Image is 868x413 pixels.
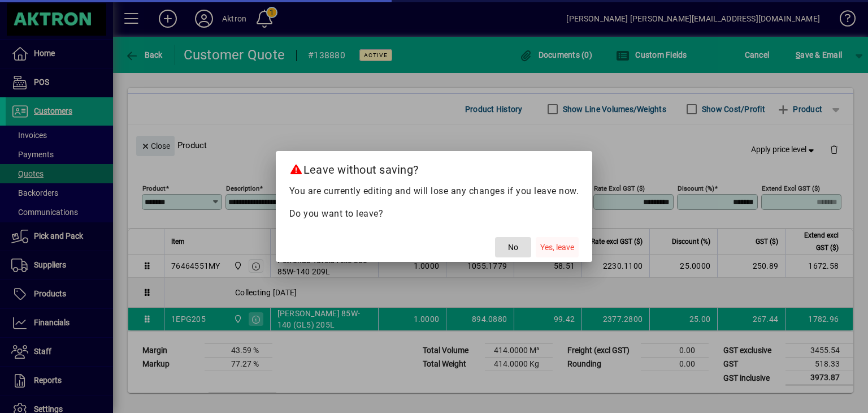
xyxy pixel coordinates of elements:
[276,151,593,184] h2: Leave without saving?
[289,207,579,221] p: Do you want to leave?
[495,237,531,257] button: No
[540,242,574,253] span: Yes, leave
[508,242,518,253] span: No
[536,237,579,257] button: Yes, leave
[289,184,579,198] p: You are currently editing and will lose any changes if you leave now.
